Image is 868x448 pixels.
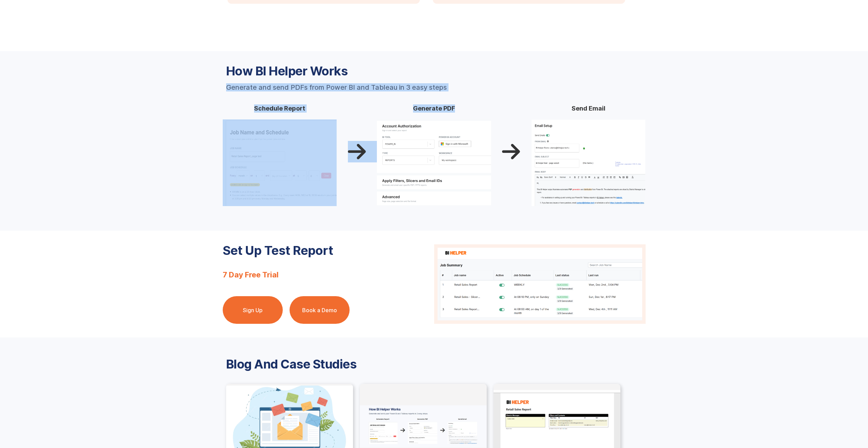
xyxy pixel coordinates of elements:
div: Generate and send PDFs from Power BI and Tableau in 3 easy steps [226,84,447,91]
a: Sign Up [223,296,283,324]
p:  [502,148,520,155]
h3: Blog And Case Studies [226,358,642,370]
h4: Schedule Report [223,104,337,113]
h3: How BI Helper Works [226,65,642,77]
a: Book a Demo [290,296,350,324]
h4: Generate PDF [377,104,491,113]
h3: Set Up Test Report [223,244,434,271]
div: 7 Day Free Trial [223,271,434,296]
h4: Send Email [531,104,646,113]
p:  [348,148,366,155]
